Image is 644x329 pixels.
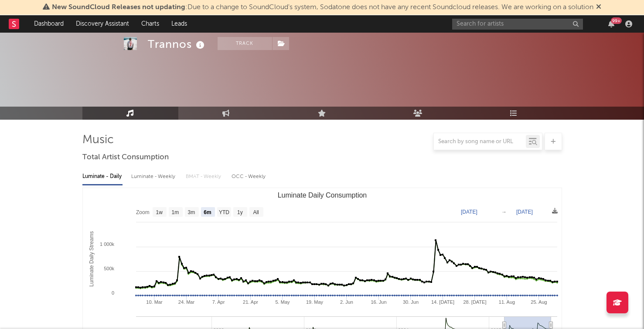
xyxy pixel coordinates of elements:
[218,209,229,215] text: YTD
[171,209,179,215] text: 1m
[452,19,583,30] input: Search for artists
[277,191,367,199] text: Luminate Daily Consumption
[187,209,195,215] text: 3m
[531,299,547,305] text: 25. Aug
[148,37,207,51] div: Trannos
[431,299,454,305] text: 14. [DATE]
[402,299,418,305] text: 30. Jun
[306,299,323,305] text: 19. May
[156,209,163,215] text: 1w
[70,15,135,33] a: Discovery Assistant
[596,4,601,11] span: Dismiss
[178,299,194,305] text: 24. Mar
[463,299,486,305] text: 28. [DATE]
[28,15,70,33] a: Dashboard
[111,290,114,295] text: 0
[232,169,266,184] div: OCC - Weekly
[461,209,477,215] text: [DATE]
[131,169,177,184] div: Luminate - Weekly
[204,209,211,215] text: 6m
[135,15,165,33] a: Charts
[52,4,185,11] span: New SoundCloud Releases not updating
[371,299,386,305] text: 16. Jun
[82,152,169,163] span: Total Artist Consumption
[498,299,515,305] text: 11. Aug
[340,299,353,305] text: 2. Jun
[104,266,114,271] text: 500k
[146,299,163,305] text: 10. Mar
[237,209,243,215] text: 1y
[212,299,225,305] text: 7. Apr
[608,20,614,27] button: 99+
[136,209,150,215] text: Zoom
[218,37,272,50] button: Track
[52,4,593,11] span: : Due to a change to SoundCloud's system, Sodatone does not have any recent Soundcloud releases. ...
[501,209,507,215] text: →
[611,17,622,24] div: 99 +
[253,209,259,215] text: All
[89,231,95,286] text: Luminate Daily Streams
[275,299,290,305] text: 5. May
[516,209,533,215] text: [DATE]
[243,299,258,305] text: 21. Apr
[434,138,526,145] input: Search by song name or URL
[99,242,114,247] text: 1 000k
[82,169,123,184] div: Luminate - Daily
[165,15,193,33] a: Leads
